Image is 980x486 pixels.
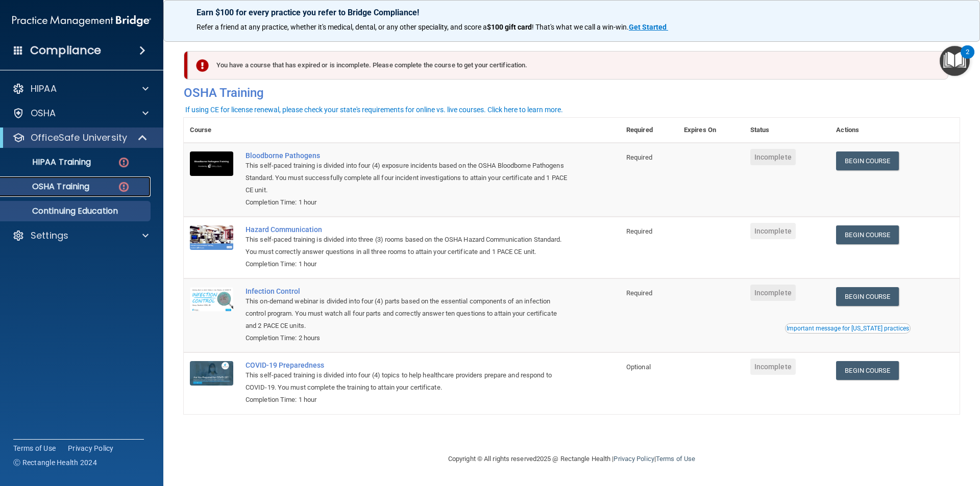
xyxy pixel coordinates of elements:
[31,83,57,95] p: HIPAA
[31,107,56,119] p: OSHA
[188,51,948,80] div: You have a course that has expired or is incomplete. Please complete the course to get your certi...
[626,363,651,371] span: Optional
[750,149,796,165] span: Incomplete
[626,289,652,297] span: Required
[13,457,97,468] span: Ⓒ Rectangle Health 2024
[7,206,146,216] p: Continuing Education
[197,8,947,17] p: Earn $100 for every practice you refer to Bridge Compliance!
[836,151,898,170] a: Begin Course
[246,394,569,406] div: Completion Time: 1 hour
[966,52,969,65] div: 2
[787,325,909,331] div: Important message for [US_STATE] practices
[7,157,91,167] p: HIPAA Training
[532,23,629,31] span: ! That's what we call a win-win.
[246,160,569,196] div: This self-paced training is divided into four (4) exposure incidents based on the OSHA Bloodborne...
[620,118,678,143] th: Required
[629,23,668,31] a: Get Started
[678,118,744,143] th: Expires On
[830,118,960,143] th: Actions
[750,223,796,239] span: Incomplete
[185,106,563,113] div: If using CE for license renewal, please check your state's requirements for online vs. live cours...
[750,359,796,375] span: Incomplete
[184,105,565,115] button: If using CE for license renewal, please check your state's requirements for online vs. live cours...
[750,285,796,301] span: Incomplete
[836,361,898,380] a: Begin Course
[12,229,149,242] a: Settings
[626,227,652,235] span: Required
[385,443,758,475] div: Copyright © All rights reserved 2025 @ Rectangle Health | |
[744,118,830,143] th: Status
[785,323,911,334] button: Read this if you are a dental practitioner in the state of CA
[117,156,130,169] img: danger-circle.6113f641.png
[836,225,898,244] a: Begin Course
[246,234,569,258] div: This self-paced training is divided into three (3) rooms based on the OSHA Hazard Communication S...
[626,154,652,161] span: Required
[246,287,569,295] a: Infection Control
[31,132,127,144] p: OfficeSafe University
[7,182,89,192] p: OSHA Training
[614,455,654,463] a: Privacy Policy
[13,443,56,453] a: Terms of Use
[246,196,569,209] div: Completion Time: 1 hour
[246,295,569,332] div: This on-demand webinar is divided into four (4) parts based on the essential components of an inf...
[246,369,569,394] div: This self-paced training is divided into four (4) topics to help healthcare providers prepare and...
[246,258,569,270] div: Completion Time: 1 hour
[836,287,898,306] a: Begin Course
[184,86,960,100] h4: OSHA Training
[246,225,569,234] a: Hazard Communication
[117,181,130,193] img: danger-circle.6113f641.png
[246,361,569,369] a: COVID-19 Preparedness
[246,151,569,160] a: Bloodborne Pathogens
[31,229,68,242] p: Settings
[68,443,114,453] a: Privacy Policy
[246,332,569,344] div: Completion Time: 2 hours
[940,46,970,76] button: Open Resource Center, 2 new notifications
[487,23,532,31] strong: $100 gift card
[196,59,209,72] img: exclamation-circle-solid-danger.72ef9ffc.png
[12,107,149,119] a: OSHA
[629,23,667,31] strong: Get Started
[197,23,487,31] span: Refer a friend at any practice, whether it's medical, dental, or any other speciality, and score a
[656,455,695,463] a: Terms of Use
[12,11,151,31] img: PMB logo
[12,83,149,95] a: HIPAA
[12,132,148,144] a: OfficeSafe University
[30,43,101,58] h4: Compliance
[184,118,239,143] th: Course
